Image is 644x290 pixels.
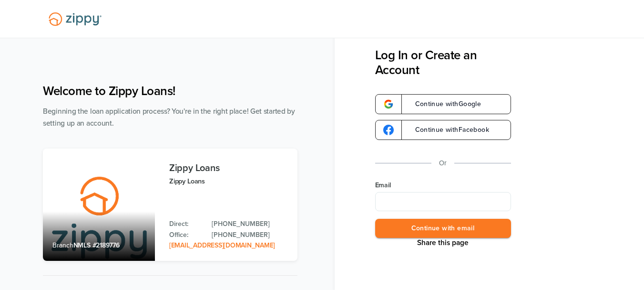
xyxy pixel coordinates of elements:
a: Email Address: zippyguide@zippymh.com [169,241,275,249]
a: Office Phone: 512-975-2947 [212,230,288,240]
h3: Zippy Loans [169,163,288,173]
a: google-logoContinue withGoogle [375,94,511,114]
h3: Log In or Create an Account [375,48,511,77]
p: Zippy Loans [169,176,288,187]
p: Or [439,157,447,169]
button: Continue with email [375,219,511,238]
span: Continue with Google [406,101,481,107]
label: Email [375,181,511,190]
span: Branch [52,241,73,249]
button: Share This Page [414,238,471,247]
p: Direct: [169,219,202,229]
span: Continue with Facebook [406,127,489,133]
img: google-logo [383,99,394,109]
input: Email Address [375,192,511,211]
img: Lender Logo [43,8,107,30]
h1: Welcome to Zippy Loans! [43,84,297,98]
img: google-logo [383,125,394,135]
span: NMLS #2189776 [73,241,120,249]
span: Beginning the loan application process? You're in the right place! Get started by setting up an a... [43,107,295,128]
a: Direct Phone: 512-975-2947 [212,219,288,229]
p: Office: [169,230,202,240]
a: google-logoContinue withFacebook [375,120,511,140]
